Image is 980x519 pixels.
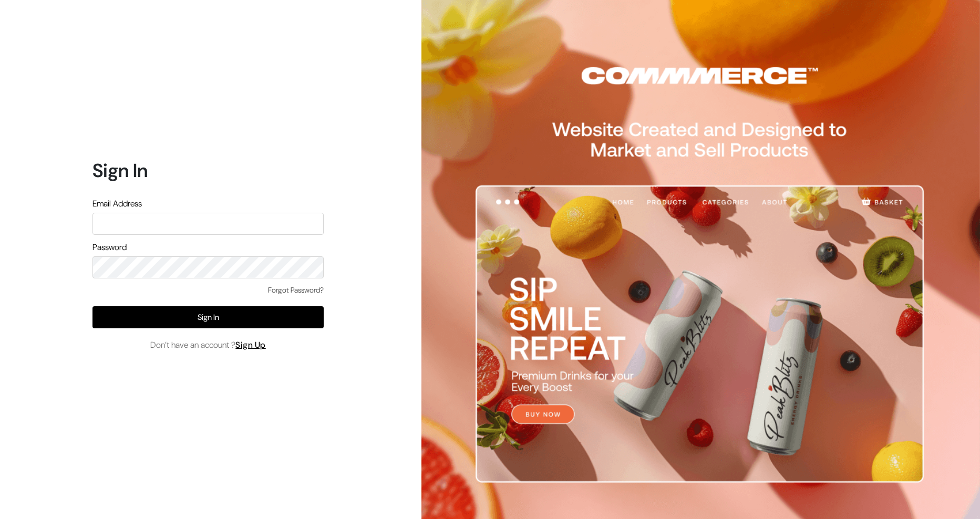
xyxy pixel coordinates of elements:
[92,241,127,254] label: Password
[150,339,266,351] span: Don’t have an account ?
[92,198,142,210] label: Email Address
[92,306,324,328] button: Sign In
[268,285,324,296] a: Forgot Password?
[92,159,324,182] h1: Sign In
[235,339,266,350] a: Sign Up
